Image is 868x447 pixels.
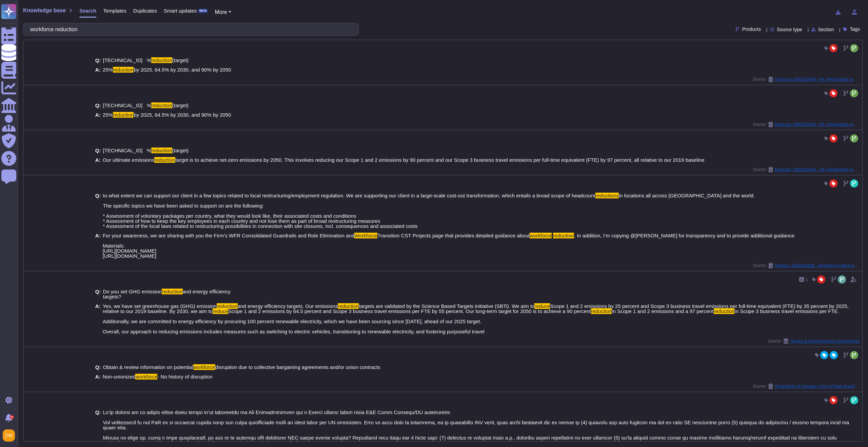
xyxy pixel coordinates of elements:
[134,112,231,118] span: by 2025, 64.5% by 2030, and 90% by 2050
[103,67,113,73] span: 25%
[354,233,377,238] mark: Workforce
[753,122,860,127] span: Source:
[742,27,761,32] span: Products
[103,157,155,163] span: Our ultimate emissions
[175,157,705,163] span: target is to achieve net-zero emissions by 2050. This involves reducing our Scope 1 and 2 emissio...
[95,58,101,63] b: Q:
[213,308,228,314] mark: reduce
[135,374,157,380] mark: workforce
[753,77,860,82] span: Source:
[198,9,208,13] div: BETA
[753,384,860,389] span: Source:
[157,374,213,380] span: - No history of disruption
[553,233,574,238] mark: reduction
[103,308,839,334] span: in Scope 3 business travel emissions per FTE. Additionally, we are committed to energy efficiency...
[103,364,193,370] span: Obtain & review information on potential
[23,8,66,13] span: Knowledge base
[172,57,189,63] span: (target)
[777,27,802,32] span: Source type
[103,233,355,238] span: For your awareness, we are sharing with you the Firm’s WFR Consolidated Guardrails and Role Elimi...
[103,57,152,63] span: [TECHNICAL_ID] %
[217,303,238,309] mark: reduction
[775,77,860,81] span: External / 0000019443 - Re: Registration process with CaixaBank
[103,374,136,380] span: Non-unionized
[775,264,860,268] span: Internal / 0000019838 - Engaging in client work related to local restructuring/employment regulation
[228,308,591,314] span: Scope 1 and 2 emissions by 64.5 percent and Scope 3 business travel emissions per FTE by 55 perce...
[768,338,860,344] span: Source:
[113,112,134,118] mark: reduction
[103,233,796,259] span: . In addition, I’m copying @[PERSON_NAME] for transparency and to provide additional guidance. Ma...
[103,193,595,198] span: to what extent we can support our client in a few topics related to local restructuring/employmen...
[95,233,101,258] b: A:
[10,415,14,419] div: 9+
[215,364,380,370] span: disruption due to collective bargaining agreements and/or union contracts
[103,148,152,153] span: [TECHNICAL_ID] %
[591,308,612,314] mark: reduction
[103,112,113,118] span: 25%
[154,157,175,163] mark: reduction
[850,27,860,32] span: Tags
[806,277,808,281] span: 1
[164,8,197,13] span: Smart updates
[95,112,101,117] b: A:
[3,429,15,442] img: user
[215,8,231,16] button: More
[103,289,162,294] span: Do you set GHG emission
[775,168,860,172] span: External / 0000019443 - Re: Registration process with CaixaBank
[113,67,134,73] mark: reduction
[103,303,217,309] span: Yes, we have set greenhouse gas (GHG) emission
[172,148,189,153] span: (target)
[95,374,101,379] b: A:
[818,27,834,32] span: Section
[151,57,172,63] mark: reduction
[95,67,101,72] b: A:
[775,384,860,388] span: Royal Bank of Canada / Copy of New Supplier Questionnaire [DATE] vUJ
[151,102,172,108] mark: reduction
[151,148,172,153] mark: reduction
[79,8,96,13] span: Search
[595,193,619,198] mark: reductions
[612,308,713,314] span: in Scope 1 and 2 emissions and a 97 percent
[95,157,101,162] b: A:
[95,103,101,108] b: Q:
[133,8,157,13] span: Duplicates
[534,303,550,309] mark: reduce
[530,233,552,238] mark: workforce
[775,122,860,127] span: External / 0000019443 - Re: Registration process with CaixaBank
[95,193,101,229] b: Q:
[359,303,534,309] span: targets are validated by the Science Based Targets initiative (SBTi). We aim to
[103,102,152,108] span: [TECHNICAL_ID] %
[95,304,101,334] b: A:
[103,8,126,13] span: Templates
[238,303,338,309] span: and energy efficiency targets. Our emissions
[753,167,860,172] span: Source:
[27,23,352,35] input: Search a question or template...
[790,339,860,343] span: Targets & Environmental Commiments
[103,289,231,299] span: and energy efficiency targets?
[193,364,215,370] mark: workforce
[1,428,20,443] button: user
[162,289,183,294] mark: reduction
[95,289,101,299] b: Q:
[134,67,231,73] span: by 2025, 64.5% by 2030, and 90% by 2050
[103,303,849,314] span: Scope 1 and 2 emissions by 25 percent and Scope 3 business travel emissions per full-time equival...
[95,148,101,153] b: Q:
[215,9,227,15] span: More
[338,303,359,309] mark: reduction
[172,102,189,108] span: (target)
[753,263,860,268] span: Source:
[95,365,101,370] b: Q:
[714,308,735,314] mark: reduction
[377,233,530,238] span: Transition CST Projects page that provides detailed guidance about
